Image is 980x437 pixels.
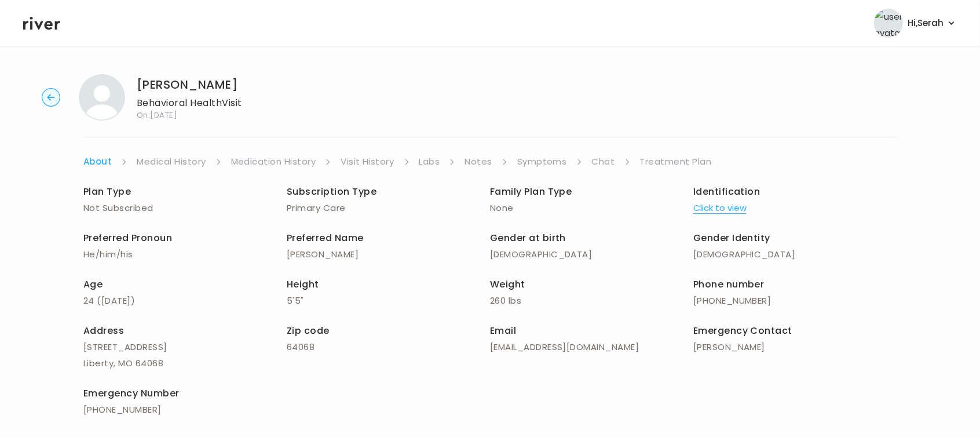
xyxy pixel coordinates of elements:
[465,154,492,170] a: Notes
[693,278,765,291] span: Phone number
[97,294,135,307] span: ( [DATE] )
[83,339,287,355] p: [STREET_ADDRESS]
[79,74,125,121] img: MARYANN JOHNSON
[287,339,490,355] p: 64068
[83,154,112,170] a: About
[83,355,287,372] p: Liberty, MO 64068
[490,324,516,337] span: Email
[83,185,131,198] span: Plan Type
[517,154,567,170] a: Symptoms
[490,231,566,245] span: Gender at birth
[490,278,525,291] span: Weight
[874,9,957,38] button: user avatarHi,Serah
[287,231,364,245] span: Preferred Name
[419,154,440,170] a: Labs
[490,200,693,216] p: None
[908,15,944,31] span: Hi, Serah
[693,231,770,245] span: Gender Identity
[83,387,180,400] span: Emergency Number
[83,278,103,291] span: Age
[592,154,615,170] a: Chat
[137,77,242,93] h1: [PERSON_NAME]
[693,246,897,263] p: [DEMOGRAPHIC_DATA]
[490,185,572,198] span: Family Plan Type
[83,200,287,216] p: Not Subscribed
[640,154,712,170] a: Treatment Plan
[83,246,287,263] p: He/him/his
[287,200,490,216] p: Primary Care
[231,154,316,170] a: Medication History
[83,324,124,337] span: Address
[490,293,693,309] p: 260 lbs
[137,95,242,111] p: Behavioral Health Visit
[693,324,792,337] span: Emergency Contact
[287,278,319,291] span: Height
[137,154,206,170] a: Medical History
[693,200,747,216] button: Click to view
[874,9,903,38] img: user avatar
[490,246,693,263] p: [DEMOGRAPHIC_DATA]
[137,111,242,119] span: On: [DATE]
[693,339,897,355] p: [PERSON_NAME]
[287,246,490,263] p: [PERSON_NAME]
[83,293,287,309] p: 24
[287,324,330,337] span: Zip code
[287,293,490,309] p: 5'5"
[341,154,394,170] a: Visit History
[83,231,172,245] span: Preferred Pronoun
[693,185,760,198] span: Identification
[83,402,287,418] p: [PHONE_NUMBER]
[490,339,693,355] p: [EMAIL_ADDRESS][DOMAIN_NAME]
[693,293,897,309] p: [PHONE_NUMBER]
[287,185,376,198] span: Subscription Type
